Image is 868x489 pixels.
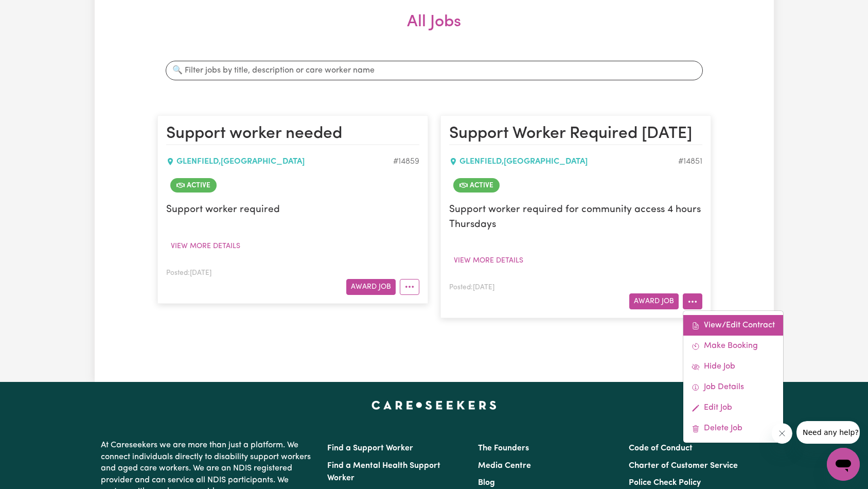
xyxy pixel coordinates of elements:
iframe: Message from company [796,421,860,444]
a: Police Check Policy [629,479,701,487]
span: Posted: [DATE] [449,284,494,291]
div: More options [683,310,784,443]
a: Job Details [683,377,783,397]
p: Support worker required for community access 4 hours Thursdays [449,203,702,233]
div: Job ID #14859 [393,155,419,168]
a: Hide Job [683,356,783,377]
span: Job is active [453,178,500,193]
iframe: Close message [772,423,792,444]
p: Support worker required [166,203,419,218]
h2: All Jobs [157,12,711,48]
a: Charter of Customer Service [629,462,738,470]
button: View more details [449,253,528,269]
span: Posted: [DATE] [166,270,211,276]
span: Job is active [170,178,217,193]
a: Find a Mental Health Support Worker [327,462,440,482]
a: The Founders [478,444,529,452]
div: GLENFIELD , [GEOGRAPHIC_DATA] [166,155,393,168]
button: Award Job [629,293,679,309]
a: Blog [478,479,495,487]
a: Delete Job [683,418,783,439]
iframe: Button to launch messaging window [827,448,860,481]
div: GLENFIELD , [GEOGRAPHIC_DATA] [449,155,678,168]
h2: Support worker needed [166,124,419,145]
button: Award Job [346,279,396,295]
a: Media Centre [478,462,531,470]
a: View/Edit Contract [683,315,783,336]
div: Job ID #14851 [678,155,702,168]
button: View more details [166,238,245,254]
button: More options [683,293,702,309]
a: Careseekers home page [371,400,497,409]
button: More options [400,279,419,295]
a: Code of Conduct [629,444,693,452]
a: Make Booking [683,336,783,356]
h2: Support Worker Required Sunday [449,124,702,145]
input: 🔍 Filter jobs by title, description or care worker name [166,61,703,80]
a: Edit Job [683,397,783,418]
a: Find a Support Worker [327,444,413,452]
